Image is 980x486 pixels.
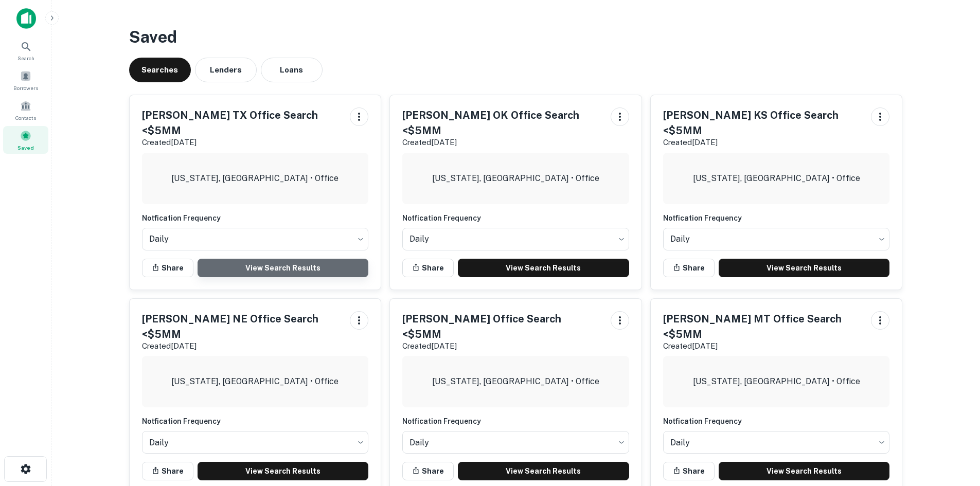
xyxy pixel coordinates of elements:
[3,96,48,124] a: Contacts
[663,107,863,138] h5: [PERSON_NAME] KS Office Search <$5MM
[693,375,860,388] p: [US_STATE], [GEOGRAPHIC_DATA] • Office
[15,114,36,122] span: Contacts
[693,172,860,185] p: [US_STATE], [GEOGRAPHIC_DATA] • Office
[261,58,323,82] button: Loans
[195,58,257,82] button: Lenders
[432,375,599,388] p: [US_STATE], [GEOGRAPHIC_DATA] • Office
[142,428,369,457] div: Without label
[142,107,342,138] h5: [PERSON_NAME] TX Office Search <$5MM
[663,136,863,149] p: Created [DATE]
[142,340,342,352] p: Created [DATE]
[142,311,342,342] h5: [PERSON_NAME] NE Office Search <$5MM
[402,311,602,342] h5: [PERSON_NAME] Office Search <$5MM
[402,107,602,138] h5: [PERSON_NAME] OK Office Search <$5MM
[142,259,193,277] button: Share
[142,136,342,149] p: Created [DATE]
[3,37,48,64] a: Search
[458,259,629,277] a: View Search Results
[402,428,629,457] div: Without label
[17,54,34,62] span: Search
[16,8,36,29] img: capitalize-icon.png
[402,259,454,277] button: Share
[402,225,629,254] div: Without label
[663,259,715,277] button: Share
[142,225,369,254] div: Without label
[402,340,602,352] p: Created [DATE]
[663,212,890,224] h6: Notfication Frequency
[171,375,338,388] p: [US_STATE], [GEOGRAPHIC_DATA] • Office
[142,462,193,480] button: Share
[198,462,369,480] a: View Search Results
[663,225,890,254] div: Without label
[402,416,629,427] h6: Notfication Frequency
[663,416,890,427] h6: Notfication Frequency
[17,143,34,152] span: Saved
[402,212,629,224] h6: Notfication Frequency
[129,58,191,82] button: Searches
[13,84,38,92] span: Borrowers
[198,259,369,277] a: View Search Results
[402,136,602,149] p: Created [DATE]
[432,172,599,185] p: [US_STATE], [GEOGRAPHIC_DATA] • Office
[142,212,369,224] h6: Notfication Frequency
[402,462,454,480] button: Share
[663,428,890,457] div: Without label
[719,259,890,277] a: View Search Results
[929,404,980,453] iframe: Chat Widget
[458,462,629,480] a: View Search Results
[171,172,338,185] p: [US_STATE], [GEOGRAPHIC_DATA] • Office
[663,340,863,352] p: Created [DATE]
[3,126,48,154] a: Saved
[3,66,48,94] a: Borrowers
[663,311,863,342] h5: [PERSON_NAME] MT Office Search <$5MM
[142,416,369,427] h6: Notfication Frequency
[129,25,903,49] h3: Saved
[663,462,715,480] button: Share
[719,462,890,480] a: View Search Results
